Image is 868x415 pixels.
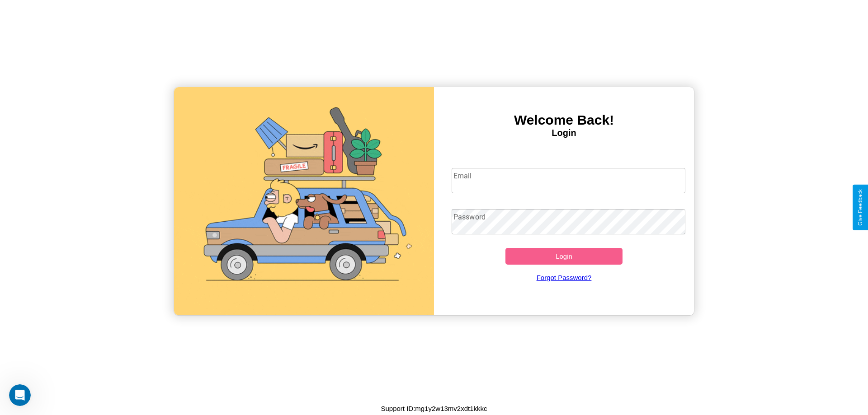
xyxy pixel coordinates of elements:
h3: Welcome Back! [434,112,694,128]
a: Forgot Password? [447,265,681,290]
h4: Login [434,128,694,138]
img: gif [174,87,434,315]
div: Give Feedback [857,189,863,226]
iframe: Intercom live chat [9,384,31,406]
button: Login [505,248,623,265]
p: Support ID: mg1y2w13mv2xdt1kkkc [381,402,487,415]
